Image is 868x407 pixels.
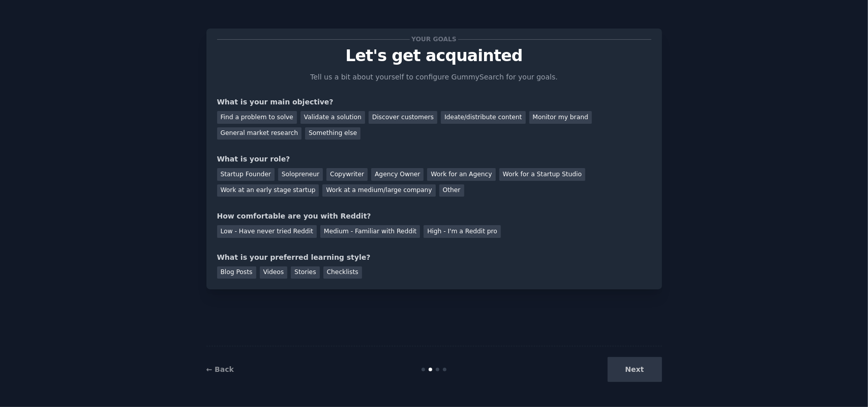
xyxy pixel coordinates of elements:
[410,34,459,45] span: Your goals
[217,211,651,222] div: How comfortable are you with Reddit?
[217,266,256,279] div: Blog Posts
[371,168,424,181] div: Agency Owner
[217,154,651,165] div: What is your role?
[305,127,361,140] div: Something else
[217,252,651,263] div: What is your preferred learning style?
[441,111,525,124] div: Ideate/distribute content
[217,47,651,65] p: Let's get acquainted
[529,111,592,124] div: Monitor my brand
[217,127,302,140] div: General market research
[217,184,319,197] div: Work at an early stage startup
[306,72,562,83] p: Tell us a bit about yourself to configure GummySearch for your goals.
[217,111,297,124] div: Find a problem to solve
[217,97,651,107] div: What is your main objective?
[217,168,275,181] div: Startup Founder
[206,365,234,373] a: ← Back
[217,225,317,238] div: Low - Have never tried Reddit
[320,225,420,238] div: Medium - Familiar with Reddit
[301,111,365,124] div: Validate a solution
[369,111,437,124] div: Discover customers
[260,266,288,279] div: Videos
[322,184,435,197] div: Work at a medium/large company
[499,168,585,181] div: Work for a Startup Studio
[291,266,319,279] div: Stories
[424,225,501,238] div: High - I'm a Reddit pro
[439,184,464,197] div: Other
[326,168,368,181] div: Copywriter
[427,168,495,181] div: Work for an Agency
[323,266,362,279] div: Checklists
[278,168,323,181] div: Solopreneur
